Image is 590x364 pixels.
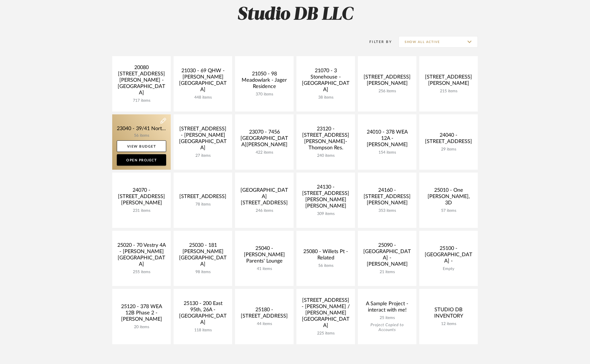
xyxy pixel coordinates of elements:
div: 25120 - 378 WEA 12B Phase 2 - [PERSON_NAME] [117,304,166,325]
div: 21070 - 3 Stonehouse - [GEOGRAPHIC_DATA] [301,68,350,95]
div: 23120 - [STREET_ADDRESS][PERSON_NAME]-Thompson Res. [301,126,350,153]
div: 25040 - [PERSON_NAME] Parents' Lounge [240,245,289,267]
div: Project Copied to Accounts [362,323,412,332]
div: 20080 [STREET_ADDRESS][PERSON_NAME] - [GEOGRAPHIC_DATA] [117,64,166,98]
div: 21 items [362,270,412,275]
div: [STREET_ADDRESS] - [PERSON_NAME][GEOGRAPHIC_DATA] [178,126,228,153]
div: 38 items [301,95,350,100]
div: 78 items [178,202,228,207]
div: 24010 - 378 WEA 12A - [PERSON_NAME] [362,129,412,150]
div: STUDIO DB INVENTORY [424,307,473,322]
div: 20 items [117,325,166,330]
div: 353 items [362,208,412,213]
div: 256 items [362,89,412,94]
div: 422 items [240,150,289,155]
div: 225 items [301,331,350,336]
div: 25130 - 200 East 95th, 26A - [GEOGRAPHIC_DATA] [178,300,228,328]
div: Filter By [362,39,392,45]
div: 56 items [301,263,350,268]
div: [STREET_ADDRESS] - [PERSON_NAME] / [PERSON_NAME][GEOGRAPHIC_DATA] [301,297,350,331]
div: 24130 - [STREET_ADDRESS][PERSON_NAME][PERSON_NAME] [301,184,350,212]
div: 118 items [178,328,228,333]
div: 231 items [117,208,166,213]
div: 25 items [362,316,412,320]
h2: Studio DB LLC [88,4,502,26]
div: Empty [424,267,473,271]
a: Open Project [117,154,166,166]
div: 448 items [178,95,228,100]
div: [STREET_ADDRESS][PERSON_NAME] [362,74,412,89]
div: 309 items [301,212,350,216]
div: 717 items [117,98,166,103]
div: 215 items [424,89,473,94]
div: 25090 - [GEOGRAPHIC_DATA] - [PERSON_NAME] [362,242,412,270]
div: 29 items [424,147,473,152]
div: [STREET_ADDRESS] [178,193,228,202]
div: 23070 - 7456 [GEOGRAPHIC_DATA][PERSON_NAME] [240,129,289,150]
div: 25020 - 70 Vestry 4A - [PERSON_NAME][GEOGRAPHIC_DATA] [117,242,166,270]
a: View Budget [117,140,166,152]
div: 21050 - 98 Meadowlark - Jager Residence [240,71,289,92]
div: 25030 - 181 [PERSON_NAME][GEOGRAPHIC_DATA] [178,242,228,270]
div: 24160 - [STREET_ADDRESS][PERSON_NAME] [362,187,412,208]
div: 246 items [240,208,289,213]
div: 154 items [362,150,412,155]
div: 255 items [117,270,166,275]
div: 44 items [240,322,289,326]
div: A Sample Project - interact with me! [362,301,412,316]
div: 25080 - Willets Pt - Related [301,248,350,263]
div: 25010 - One [PERSON_NAME], 3D [424,187,473,208]
div: 25180 - [STREET_ADDRESS] [240,307,289,322]
div: 21030 - 69 QHW - [PERSON_NAME][GEOGRAPHIC_DATA] [178,68,228,95]
div: 240 items [301,153,350,158]
div: 24070 - [STREET_ADDRESS][PERSON_NAME] [117,187,166,208]
div: 25100 - [GEOGRAPHIC_DATA] - [424,245,473,267]
div: 41 items [240,267,289,271]
div: [GEOGRAPHIC_DATA][STREET_ADDRESS] [240,187,289,208]
div: 27 items [178,153,228,158]
div: 57 items [424,208,473,213]
div: 24040 - [STREET_ADDRESS] [424,132,473,147]
div: [STREET_ADDRESS][PERSON_NAME] [424,74,473,89]
div: 370 items [240,92,289,97]
div: 98 items [178,270,228,275]
div: 12 items [424,322,473,326]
